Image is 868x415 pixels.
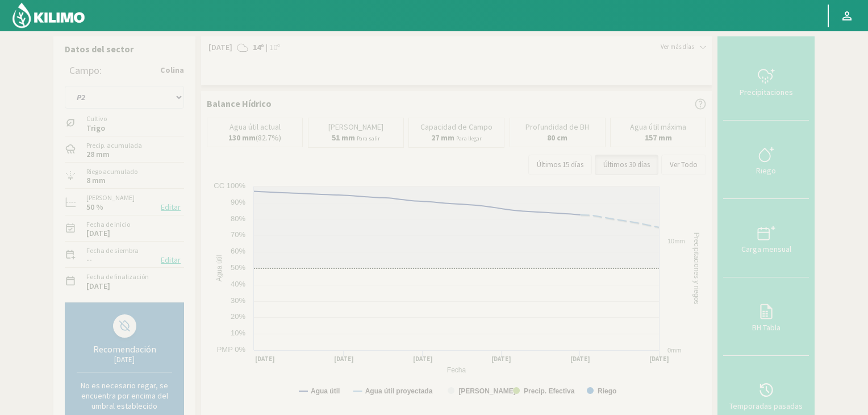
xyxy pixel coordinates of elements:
text: Agua útil [215,255,223,281]
text: 80% [231,214,245,223]
text: 60% [231,247,245,255]
button: Editar [157,254,184,267]
text: [DATE] [649,355,669,363]
button: Precipitaciones [723,42,809,121]
strong: Colina [160,64,184,76]
text: Riego [598,387,616,395]
span: [DATE] [207,42,232,53]
label: 8 mm [86,177,106,184]
label: Fecha de finalización [86,272,149,282]
button: BH Tabla [723,277,809,356]
p: [PERSON_NAME] [328,123,383,131]
button: Carga mensual [723,199,809,277]
button: Últimos 30 días [595,155,658,175]
text: 90% [231,198,245,206]
label: Cultivo [86,114,107,124]
div: [DATE] [77,355,172,364]
label: Trigo [86,125,107,132]
div: Precipitaciones [727,88,806,96]
button: Últimos 15 días [528,155,592,175]
text: Agua útil proyectada [365,387,433,395]
div: BH Tabla [727,323,806,331]
label: Precip. acumulada [86,140,142,151]
text: Agua útil [311,387,340,395]
div: Temporadas pasadas [727,402,806,410]
p: (82.7%) [228,134,281,142]
p: Capacidad de Campo [420,123,493,131]
label: Fecha de inicio [86,219,130,230]
div: Campo: [69,65,102,76]
text: [DATE] [570,355,590,363]
p: Agua útil actual [229,123,281,131]
label: 28 mm [86,151,110,158]
text: [DATE] [491,355,511,363]
text: Fecha [447,366,466,374]
text: 70% [231,230,245,239]
label: Fecha de siembra [86,246,139,256]
label: [DATE] [86,283,110,290]
b: 80 cm [547,132,567,143]
text: PMP 0% [217,345,246,354]
b: 51 mm [332,132,355,143]
label: [PERSON_NAME] [86,193,135,203]
b: 157 mm [645,132,672,143]
label: -- [86,256,92,263]
button: Riego [723,121,809,199]
button: Editar [157,201,184,214]
p: Profundidad de BH [525,123,589,131]
text: [DATE] [334,355,354,363]
label: Riego acumulado [86,167,137,177]
p: Agua útil máxima [630,123,686,131]
text: Precipitaciones y riegos [692,232,700,304]
p: No es necesario regar, se encuentra por encima del umbral establecido [77,380,172,411]
text: 0mm [667,347,681,354]
text: [DATE] [255,355,275,363]
p: Datos del sector [65,42,184,56]
text: CC 100% [214,181,245,190]
div: Recomendación [77,343,172,355]
text: 20% [231,312,245,321]
span: 10º [268,42,280,53]
button: Ver Todo [661,155,706,175]
text: [DATE] [413,355,433,363]
strong: 14º [253,42,264,52]
p: Balance Hídrico [207,97,272,110]
text: 50% [231,263,245,272]
text: 40% [231,280,245,288]
label: [DATE] [86,230,110,237]
text: 10% [231,329,245,337]
span: Ver más días [661,42,694,52]
div: Riego [727,167,806,175]
div: Carga mensual [727,245,806,253]
text: [PERSON_NAME] [458,387,516,395]
text: 10mm [667,238,685,244]
b: 27 mm [431,132,454,143]
text: Precip. Efectiva [524,387,575,395]
label: 50 % [86,204,103,211]
span: | [266,42,268,53]
b: 130 mm [228,132,256,143]
small: Para salir [357,135,380,142]
small: Para llegar [456,135,482,142]
text: 30% [231,296,245,305]
img: Kilimo [11,2,86,29]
